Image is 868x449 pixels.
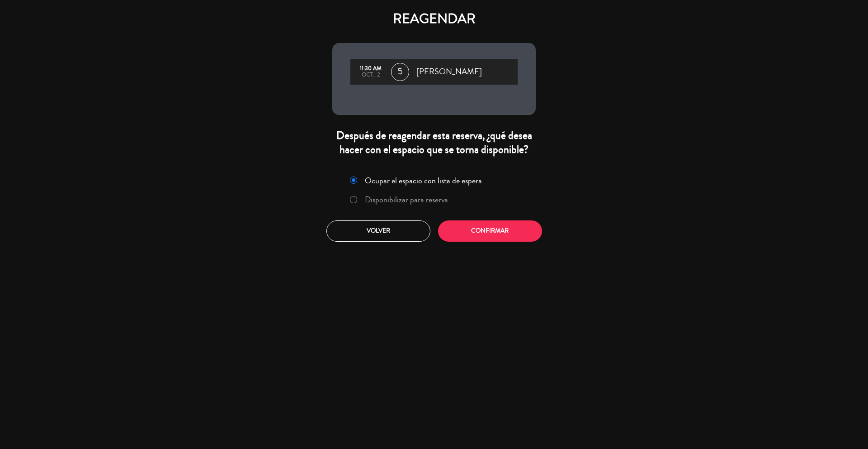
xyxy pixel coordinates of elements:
[365,196,448,204] label: Disponibilizar para reserva
[391,63,409,81] span: 5
[365,177,482,185] label: Ocupar el espacio con lista de espera
[355,72,387,78] div: oct., 2
[332,11,536,27] h4: REAGENDAR
[438,220,542,242] button: Confirmar
[416,65,482,79] span: [PERSON_NAME]
[326,220,430,242] button: Volver
[332,129,536,157] div: Después de reagendar esta reserva, ¿qué desea hacer con el espacio que se torna disponible?
[355,66,387,72] div: 11:30 AM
